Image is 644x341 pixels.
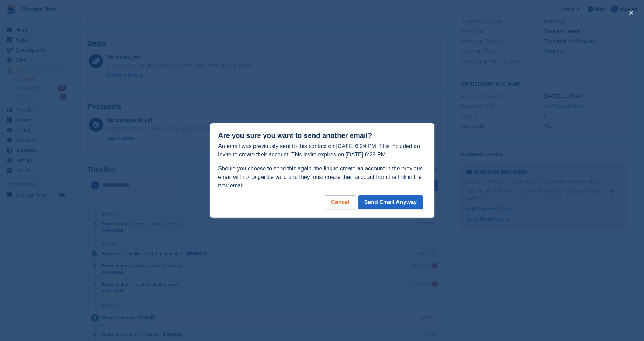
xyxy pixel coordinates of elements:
[626,7,637,18] button: close
[218,165,426,190] p: Should you choose to send this again, the link to create an account in the previous email will no...
[358,195,423,209] button: Send Email Anyway
[218,132,426,140] h1: Are you sure you want to send another email?
[218,142,426,159] p: An email was previously sent to this contact on [DATE] 6:29 PM. This included an invite to create...
[325,195,355,209] div: Cancel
